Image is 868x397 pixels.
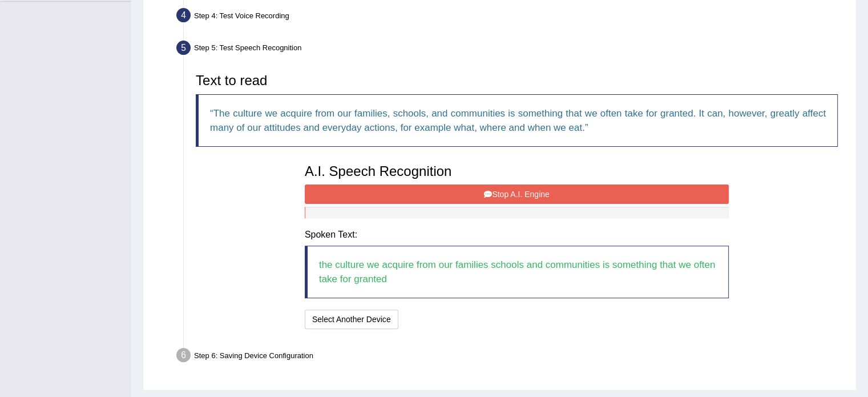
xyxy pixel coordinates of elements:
blockquote: the culture we acquire from our families schools and communities is something that we often take ... [305,246,729,298]
q: The culture we acquire from our families, schools, and communities is something that we often tak... [210,108,826,133]
button: Select Another Device [305,310,398,329]
h3: Text to read [196,73,838,88]
h4: Spoken Text: [305,230,729,240]
div: Step 6: Saving Device Configuration [171,344,851,370]
div: Step 5: Test Speech Recognition [171,37,851,62]
div: Step 4: Test Voice Recording [171,5,851,30]
h3: A.I. Speech Recognition [305,164,729,179]
button: Stop A.I. Engine [305,185,729,204]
